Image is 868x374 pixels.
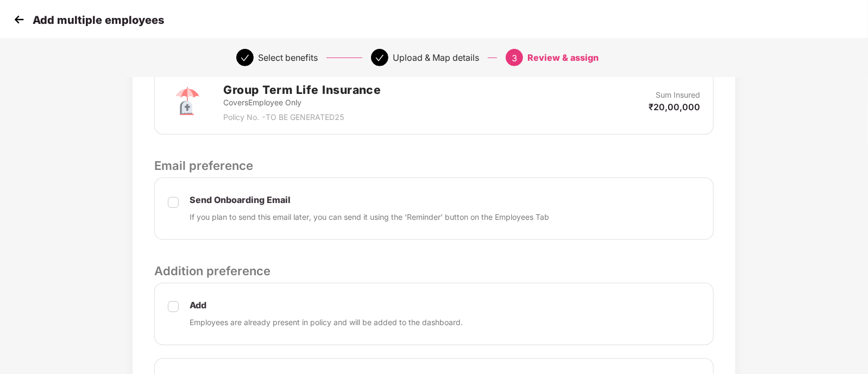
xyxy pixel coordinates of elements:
[223,97,381,109] p: Covers Employee Only
[241,54,249,62] span: check
[393,49,479,66] div: Upload & Map details
[11,11,27,28] img: svg+xml;base64,PHN2ZyB4bWxucz0iaHR0cDovL3d3dy53My5vcmcvMjAwMC9zdmciIHdpZHRoPSIzMCIgaGVpZ2h0PSIzMC...
[154,156,714,175] p: Email preference
[649,101,700,113] p: ₹20,00,000
[375,54,384,62] span: check
[168,83,207,122] img: svg+xml;base64,PHN2ZyB4bWxucz0iaHR0cDovL3d3dy53My5vcmcvMjAwMC9zdmciIHdpZHRoPSI3MiIgaGVpZ2h0PSI3Mi...
[512,53,517,64] span: 3
[223,111,381,123] p: Policy No. - TO BE GENERATED25
[527,49,599,66] div: Review & assign
[190,211,549,223] p: If you plan to send this email later, you can send it using the ‘Reminder’ button on the Employee...
[190,194,549,206] p: Send Onboarding Email
[656,89,700,101] p: Sum Insured
[33,14,164,27] p: Add multiple employees
[190,300,463,311] p: Add
[223,81,381,99] h2: Group Term Life Insurance
[190,316,463,328] p: Employees are already present in policy and will be added to the dashboard.
[258,49,318,66] div: Select benefits
[154,262,714,280] p: Addition preference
